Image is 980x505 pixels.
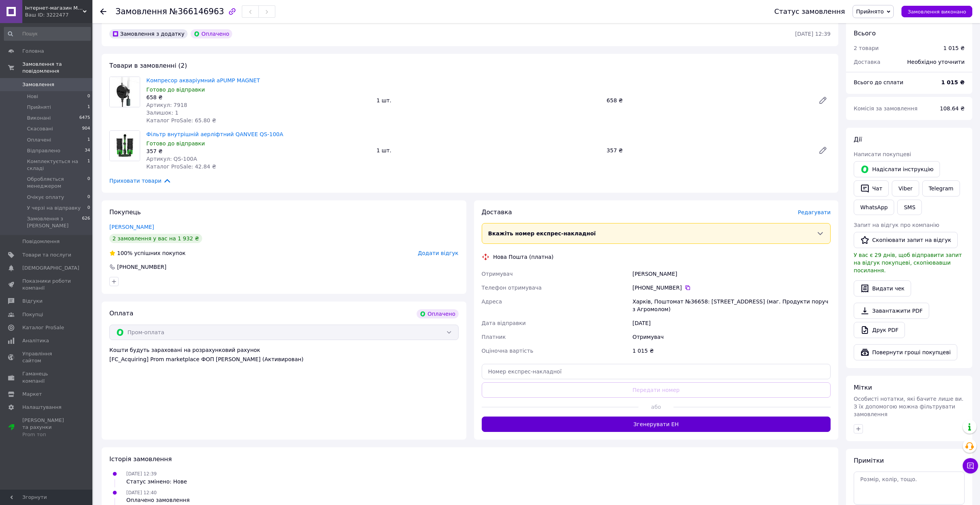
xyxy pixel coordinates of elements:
[22,265,79,272] span: [DEMOGRAPHIC_DATA]
[854,303,929,319] a: Завантажити PDF
[25,12,92,18] div: Ваш ID: 3222477
[109,224,154,230] a: [PERSON_NAME]
[482,285,542,291] span: Телефон отримувача
[87,137,90,143] span: 1
[191,29,232,38] div: Оплачено
[109,249,186,257] div: успішних покупок
[109,177,171,185] span: Приховати товари
[854,322,905,338] a: Друк PDF
[854,136,862,143] span: Дії
[27,215,82,229] span: Замовлення з [PERSON_NAME]
[903,53,969,70] div: Необхідно уточнити
[488,230,596,237] span: Вкажіть номер експрес-накладної
[482,298,502,305] span: Адреса
[482,271,513,277] span: Отримувач
[854,252,962,273] span: У вас є 29 днів, щоб відправити запит на відгук покупцеві, скопіювавши посилання.
[22,61,92,75] span: Замовлення та повідомлення
[854,59,880,65] span: Доставка
[854,280,911,297] button: Видати чек
[815,143,831,158] a: Редагувати
[22,278,71,292] span: Показники роботи компанії
[854,457,884,464] span: Примітки
[110,77,140,107] img: Компресор акваріумний aPUMP MAGNET
[943,44,965,52] div: 1 015 ₴
[856,8,884,15] span: Прийнято
[603,95,812,106] div: 658 ₴
[22,311,43,318] span: Покупці
[82,125,90,132] span: 904
[146,87,205,93] span: Готово до відправки
[631,344,832,358] div: 1 015 ₴
[854,384,872,391] span: Мітки
[116,7,167,16] span: Замовлення
[146,117,216,123] span: Каталог ProSale: 65.80 ₴
[854,105,918,112] span: Комісія за замовлення
[27,104,51,111] span: Прийняті
[169,7,224,16] span: №366146963
[87,93,90,100] span: 0
[22,350,71,364] span: Управління сайтом
[126,496,189,504] div: Оплачено замовлення
[22,298,42,305] span: Відгуки
[109,355,459,363] div: [FC_Acquiring] Prom marketplace ФОП [PERSON_NAME] (Активирован)
[126,490,157,495] span: [DATE] 12:40
[940,105,965,112] span: 108.64 ₴
[146,147,370,155] div: 357 ₴
[854,161,940,177] button: Надіслати інструкцію
[482,417,831,432] button: Згенерувати ЕН
[146,156,197,162] span: Артикул: QS-100A
[4,27,91,41] input: Пошук
[901,6,972,17] button: Замовлення виконано
[27,125,53,132] span: Скасовані
[27,147,60,154] span: Відправлено
[27,194,64,201] span: Очікує оплату
[941,79,965,85] b: 1 015 ₴
[22,417,71,438] span: [PERSON_NAME] та рахунки
[815,93,831,108] a: Редагувати
[27,93,38,100] span: Нові
[109,346,459,363] div: Кошти будуть зараховані на розрахунковий рахунок
[22,337,49,344] span: Аналітика
[374,95,604,106] div: 1 шт.
[22,370,71,384] span: Гаманець компанії
[22,431,71,438] div: Prom топ
[146,102,187,108] span: Артикул: 7918
[146,93,370,101] div: 658 ₴
[79,115,90,122] span: 6475
[854,30,876,37] span: Всього
[109,310,133,317] span: Оплата
[87,104,90,111] span: 1
[27,205,80,212] span: У черзі на відправку
[632,284,831,292] div: [PHONE_NUMBER]
[85,147,90,154] span: 34
[631,295,832,316] div: Харків, Поштомат №36658: [STREET_ADDRESS] (маг. Продукти поруч з Агромолом)
[631,316,832,330] div: [DATE]
[27,115,51,122] span: Виконані
[482,364,831,379] input: Номер експрес-накладної
[109,208,141,216] span: Покупець
[491,253,556,261] div: Нова Пошта (платна)
[482,334,506,340] span: Платник
[109,29,188,38] div: Замовлення з додатку
[22,48,44,55] span: Головна
[25,5,83,12] span: Інтернет-магазин MyAquarium
[631,267,832,281] div: [PERSON_NAME]
[117,250,132,256] span: 100%
[854,79,903,85] span: Всього до сплати
[603,145,812,156] div: 357 ₴
[146,110,179,116] span: Залишок: 1
[854,344,957,360] button: Повернути гроші покупцеві
[854,200,894,215] a: WhatsApp
[482,348,533,354] span: Оціночна вартість
[774,8,845,15] div: Статус замовлення
[798,209,831,215] span: Редагувати
[418,250,458,256] span: Додати відгук
[82,215,90,229] span: 626
[854,222,939,228] span: Запит на відгук про компанію
[87,194,90,201] span: 0
[482,208,512,216] span: Доставка
[27,158,87,172] span: Комплектується на складі
[146,77,260,83] a: Компресор акваріумний aPUMP MAGNET
[146,163,216,170] span: Каталог ProSale: 42.84 ₴
[22,252,71,258] span: Товари та послуги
